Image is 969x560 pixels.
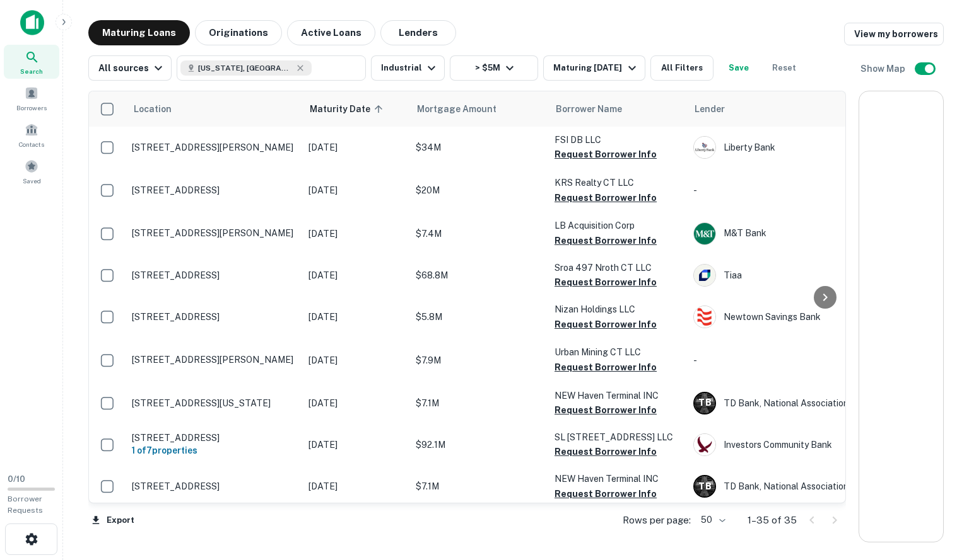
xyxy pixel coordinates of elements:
span: Location [133,101,172,117]
div: M&T Bank [693,222,883,245]
p: [DATE] [308,396,403,410]
img: picture [694,434,715,455]
p: - [693,353,883,367]
img: capitalize-icon.png [20,10,44,35]
p: [DATE] [308,183,403,197]
div: Investors Community Bank [693,433,883,456]
span: Lender [695,101,725,117]
th: Maturity Date [302,91,409,127]
button: Request Borrower Info [555,444,657,459]
h6: 1 of 7 properties [132,443,296,457]
span: Borrower Requests [8,494,43,515]
button: > $5M [450,55,538,81]
p: [DATE] [308,140,403,154]
iframe: Chat Widget [906,459,969,520]
p: [DATE] [308,438,403,452]
img: picture [694,137,715,158]
p: $7.4M [416,227,542,241]
p: T B [698,396,711,409]
button: Request Borrower Info [555,403,657,418]
span: Borrowers [16,103,47,113]
p: $20M [416,183,542,197]
div: Search [4,45,59,79]
th: Lender [687,91,889,127]
span: [US_STATE], [GEOGRAPHIC_DATA] [198,62,293,74]
button: Request Borrower Info [555,233,657,248]
button: Request Borrower Info [555,486,657,501]
span: Contacts [19,139,44,149]
div: TD Bank, National Association [693,475,883,498]
p: [DATE] [308,268,403,282]
div: Liberty Bank [693,136,883,159]
p: $5.8M [416,310,542,324]
p: [DATE] [308,310,403,324]
a: Contacts [4,118,59,152]
th: Borrower Name [548,91,687,127]
th: Location [126,91,302,127]
p: [DATE] [308,479,403,493]
p: $34M [416,140,542,154]
button: Maturing Loans [88,20,190,45]
button: Maturing [DATE] [543,55,645,81]
p: [STREET_ADDRESS][US_STATE] [132,397,296,409]
button: Request Borrower Info [555,190,657,205]
div: Maturing [DATE] [553,60,639,76]
span: Search [20,66,43,76]
p: NEW Haven Terminal INC [555,389,681,403]
p: [STREET_ADDRESS][PERSON_NAME] [132,142,296,153]
button: Save your search to get updates of matches that match your search criteria. [719,55,759,81]
p: [STREET_ADDRESS] [132,185,296,196]
span: 0 / 10 [8,474,25,484]
img: picture [694,265,715,286]
button: Request Borrower Info [555,147,657,162]
p: - [693,183,883,197]
p: KRS Realty CT LLC [555,176,681,190]
p: 1–35 of 35 [748,513,797,528]
div: Borrowers [4,81,59,115]
p: [DATE] [308,227,403,241]
button: Lenders [380,20,456,45]
th: Mortgage Amount [409,91,548,127]
div: 50 [696,511,727,529]
p: $68.8M [416,268,542,282]
p: [STREET_ADDRESS] [132,311,296,323]
p: LB Acquisition Corp [555,219,681,232]
p: [STREET_ADDRESS] [132,432,296,443]
p: [STREET_ADDRESS] [132,270,296,281]
span: Saved [23,176,41,186]
button: All Filters [650,55,714,81]
div: Tiaa [693,264,883,287]
span: Borrower Name [556,101,622,117]
p: $7.9M [416,353,542,367]
p: SL [STREET_ADDRESS] LLC [555,430,681,444]
div: Newtown Savings Bank [693,306,883,328]
button: Request Borrower Info [555,317,657,332]
div: TD Bank, National Association [693,392,883,414]
button: Export [88,511,138,530]
button: All sources [88,55,172,81]
h6: Show Map [860,62,907,76]
button: Originations [195,20,282,45]
p: [STREET_ADDRESS][PERSON_NAME] [132,354,296,365]
button: Request Borrower Info [555,275,657,290]
p: [DATE] [308,353,403,367]
p: [STREET_ADDRESS] [132,481,296,492]
p: $7.1M [416,396,542,410]
a: View my borrowers [844,23,944,45]
p: FSI DB LLC [555,133,681,147]
img: picture [694,223,715,244]
p: $92.1M [416,438,542,452]
span: Maturity Date [310,101,387,117]
p: Sroa 497 Nroth CT LLC [555,261,681,275]
img: picture [694,306,715,328]
p: Rows per page: [623,513,691,528]
a: Saved [4,154,59,188]
p: NEW Haven Terminal INC [555,472,681,486]
p: T B [698,480,711,493]
p: Urban Mining CT LLC [555,345,681,359]
button: Request Borrower Info [555,360,657,375]
button: Reset [764,55,804,81]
